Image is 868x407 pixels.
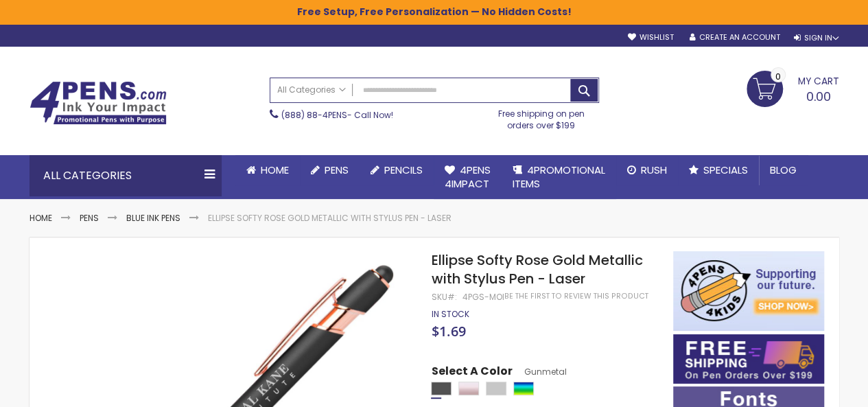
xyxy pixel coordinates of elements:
span: In stock [431,308,469,320]
a: All Categories [270,78,353,101]
div: Assorted [513,382,534,395]
strong: SKU [431,291,456,303]
div: All Categories [30,155,222,196]
a: Be the first to review this product [504,291,648,301]
span: Gunmetal [512,366,566,377]
a: Pencils [360,155,434,185]
span: 0.00 [806,88,831,105]
div: Availability [431,309,469,320]
span: - Call Now! [281,109,393,121]
a: Pens [80,212,99,224]
a: Specials [678,155,759,185]
a: Create an Account [689,32,779,43]
span: Pens [325,163,349,177]
li: Ellipse Softy Rose Gold Metallic with Stylus Pen - Laser [208,213,451,224]
a: Home [235,155,300,185]
span: Select A Color [431,364,512,382]
span: Blog [770,163,797,177]
span: Rush [641,163,667,177]
a: (888) 88-4PENS [281,109,347,121]
span: Pencils [384,163,423,177]
div: Silver [486,382,506,395]
a: Rush [616,155,678,185]
img: 4pens 4 kids [673,251,824,331]
div: Sign In [793,33,838,43]
span: $1.69 [431,322,465,340]
div: 4PGS-MOI [462,292,504,303]
a: Pens [300,155,360,185]
span: Home [261,163,289,177]
div: Rose Gold [458,382,479,395]
span: 0 [775,70,781,83]
span: 4Pens 4impact [445,163,491,191]
span: Ellipse Softy Rose Gold Metallic with Stylus Pen - Laser [431,251,642,288]
a: 4Pens4impact [434,155,502,200]
img: 4Pens Custom Pens and Promotional Products [30,81,167,125]
a: Blog [759,155,808,185]
a: Wishlist [627,32,673,43]
span: Specials [703,163,748,177]
div: Gunmetal [431,382,451,395]
div: Free shipping on pen orders over $199 [484,103,599,130]
a: 4PROMOTIONALITEMS [502,155,616,200]
a: 0.00 0 [747,71,839,105]
span: All Categories [277,84,346,95]
span: 4PROMOTIONAL ITEMS [513,163,605,191]
a: Blue ink Pens [126,212,180,224]
a: Home [30,212,52,224]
